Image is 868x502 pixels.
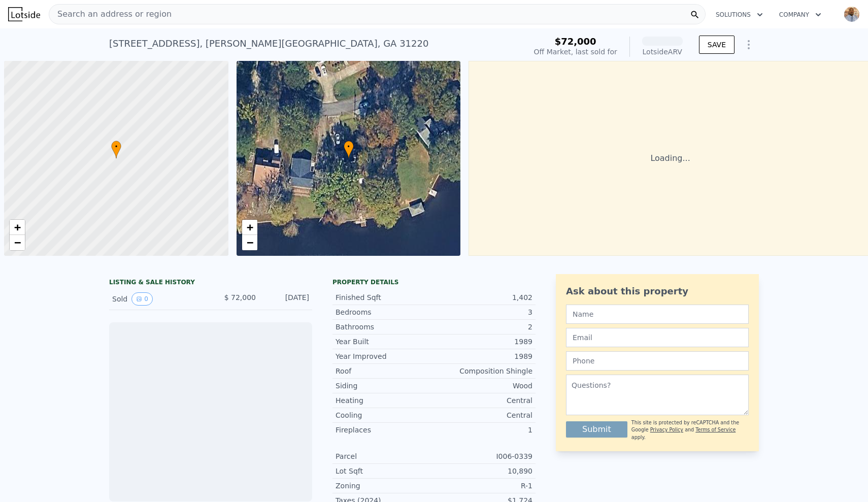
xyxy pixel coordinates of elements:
div: Bedrooms [336,307,434,317]
button: SAVE [699,36,735,54]
div: Parcel [336,451,434,461]
div: Ask about this property [566,284,749,298]
span: $ 72,000 [224,293,256,302]
a: Zoom in [10,220,25,235]
input: Name [566,305,749,324]
span: + [246,221,253,233]
img: avatar [844,6,860,22]
div: LISTING & SALE HISTORY [109,278,312,288]
div: Lotside ARV [642,47,683,57]
button: Submit [566,421,627,438]
div: [DATE] [264,292,309,306]
button: Solutions [708,6,771,24]
div: Property details [332,278,536,286]
div: Fireplaces [336,425,434,435]
span: • [111,142,121,151]
div: Year Improved [336,351,434,361]
div: 1 [434,425,532,435]
div: I006-0339 [434,451,532,461]
a: Terms of Service [695,427,736,432]
div: 10,890 [434,466,532,476]
div: Zoning [336,481,434,491]
img: Lotside [8,7,40,21]
div: • [111,141,121,158]
div: Finished Sqft [336,292,434,303]
a: Zoom out [242,235,257,250]
div: • [344,141,354,158]
div: [STREET_ADDRESS] , [PERSON_NAME][GEOGRAPHIC_DATA] , GA 31220 [109,37,428,51]
button: Company [771,6,829,24]
div: Lot Sqft [336,466,434,476]
div: Year Built [336,337,434,347]
a: Zoom out [10,235,25,250]
div: 1989 [434,337,532,347]
div: 1989 [434,351,532,361]
span: − [246,236,253,249]
span: + [14,221,21,233]
div: Bathrooms [336,322,434,332]
input: Phone [566,351,749,371]
div: 3 [434,307,532,317]
div: Roof [336,366,434,376]
button: Show Options [739,35,759,55]
a: Privacy Policy [650,427,683,432]
div: Off Market, last sold for [534,47,617,57]
span: $72,000 [555,36,596,47]
div: R-1 [434,481,532,491]
div: Sold [112,292,203,306]
span: • [344,142,354,151]
div: Heating [336,395,434,406]
div: Central [434,410,532,420]
div: 2 [434,322,532,332]
input: Email [566,328,749,347]
button: View historical data [131,292,153,306]
div: Cooling [336,410,434,420]
span: − [14,236,21,249]
div: Siding [336,381,434,391]
div: Central [434,395,532,406]
div: Wood [434,381,532,391]
a: Zoom in [242,220,257,235]
span: Search an address or region [49,8,172,20]
div: 1,402 [434,292,532,303]
div: Composition Shingle [434,366,532,376]
div: This site is protected by reCAPTCHA and the Google and apply. [631,419,749,441]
